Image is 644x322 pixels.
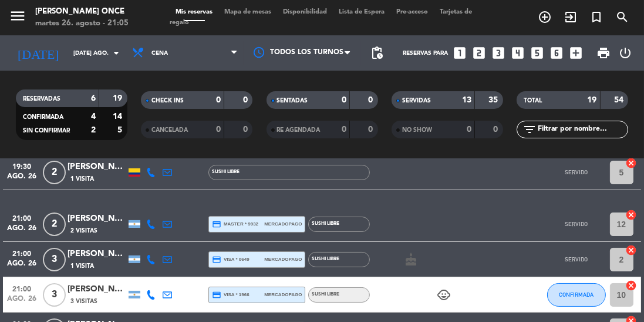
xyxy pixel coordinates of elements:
span: Disponibilidad [277,9,333,15]
span: CANCELADA [151,127,188,133]
i: [DATE] [9,41,68,65]
span: mercadopago [264,291,302,298]
span: 1 Visita [70,174,94,184]
span: pending_actions [370,46,384,60]
span: 19:30 [7,159,36,172]
i: looks_one [452,45,467,61]
div: [PERSON_NAME] [68,283,126,296]
span: ago. 26 [7,224,36,238]
span: 21:00 [7,246,36,260]
span: mercadopago [264,220,302,228]
strong: 0 [342,125,346,134]
div: [PERSON_NAME] [68,247,126,261]
span: 21:00 [7,281,36,295]
span: 3 [43,283,66,307]
strong: 14 [113,112,124,121]
i: turned_in_not [589,10,603,24]
span: SIN CONFIRMAR [23,128,70,134]
i: credit_card [212,290,221,300]
strong: 0 [243,96,250,104]
span: print [596,46,611,60]
strong: 6 [91,94,96,102]
i: menu [9,7,26,25]
strong: 0 [467,125,471,134]
span: SERVIDO [565,256,588,263]
span: 3 Visitas [70,297,97,306]
span: RE AGENDADA [277,127,321,133]
strong: 19 [113,94,124,102]
i: child_care [437,288,451,302]
strong: 0 [216,96,221,104]
i: add_box [568,45,584,61]
span: CHECK INS [151,98,184,104]
div: martes 26. agosto - 21:05 [35,18,129,29]
strong: 4 [91,112,96,121]
i: looks_5 [530,45,545,61]
button: SERVIDO [547,248,606,271]
strong: 0 [368,125,375,134]
span: CONFIRMADA [559,291,594,298]
strong: 35 [488,96,500,104]
strong: 2 [91,126,96,134]
button: SERVIDO [547,161,606,184]
i: add_circle_outline [538,10,552,24]
i: search [615,10,629,24]
strong: 0 [216,125,221,134]
strong: 0 [342,96,346,104]
span: SENTADAS [277,98,308,104]
strong: 5 [117,126,124,134]
i: exit_to_app [564,10,578,24]
i: filter_list [522,122,537,137]
span: Cena [151,50,168,57]
span: 2 [43,213,66,236]
i: credit_card [212,255,221,264]
span: Reservas para [403,50,448,57]
i: power_settings_new [618,46,632,60]
span: Mapa de mesas [218,9,277,15]
strong: 0 [368,96,375,104]
span: NO SHOW [402,127,432,133]
span: 1 Visita [70,261,94,271]
span: ago. 26 [7,172,36,186]
i: cake [404,253,418,267]
i: looks_6 [549,45,564,61]
span: SERVIDO [565,169,588,175]
i: cancel [626,209,638,221]
span: Sushi libre [312,292,339,297]
i: credit_card [212,220,221,229]
strong: 54 [614,96,626,104]
i: arrow_drop_down [109,46,123,60]
button: menu [9,7,26,29]
span: visa * 0649 [212,255,249,264]
span: Lista de Espera [333,9,390,15]
div: [PERSON_NAME] [68,160,126,174]
span: 21:00 [7,211,36,224]
span: SERVIDO [565,221,588,227]
strong: 0 [243,125,250,134]
i: looks_3 [491,45,506,61]
input: Filtrar por nombre... [537,123,628,136]
span: CONFIRMADA [23,114,63,120]
div: [PERSON_NAME] Once [35,6,129,18]
span: ago. 26 [7,260,36,273]
div: [PERSON_NAME] [PERSON_NAME] [68,212,126,225]
span: visa * 1966 [212,290,249,300]
span: mercadopago [264,255,302,263]
button: SERVIDO [547,213,606,236]
i: looks_4 [510,45,525,61]
span: SERVIDAS [402,98,431,104]
strong: 13 [462,96,471,104]
span: TOTAL [524,98,542,104]
i: cancel [626,157,638,169]
span: 2 Visitas [70,226,97,235]
i: looks_two [471,45,487,61]
span: ago. 26 [7,295,36,308]
strong: 0 [493,125,500,134]
div: LOG OUT [615,35,635,71]
i: cancel [626,280,638,291]
span: Pre-acceso [390,9,434,15]
span: Sushi libre [312,221,339,226]
span: 3 [43,248,66,271]
i: cancel [626,244,638,256]
span: Sushi libre [212,170,240,174]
